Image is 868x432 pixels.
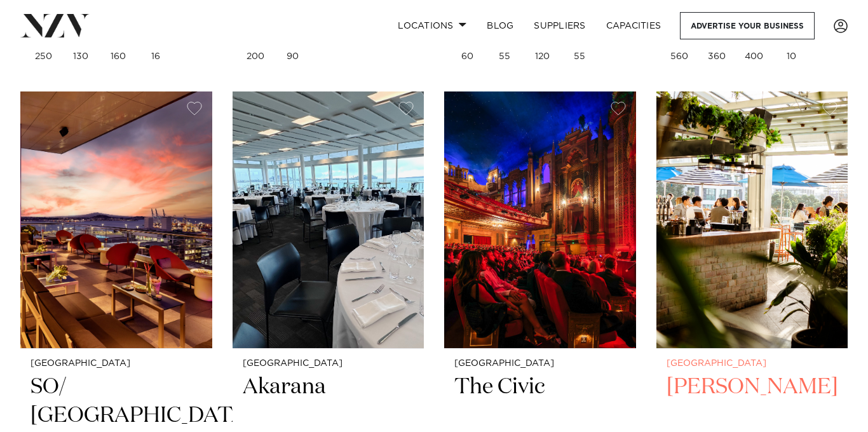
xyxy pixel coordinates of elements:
small: [GEOGRAPHIC_DATA] [667,359,838,368]
a: Locations [388,12,477,39]
a: Advertise your business [680,12,815,39]
a: Capacities [596,12,672,39]
small: [GEOGRAPHIC_DATA] [31,359,202,368]
img: nzv-logo.png [20,14,90,37]
small: [GEOGRAPHIC_DATA] [454,359,626,368]
a: SUPPLIERS [524,12,595,39]
a: BLOG [477,12,524,39]
small: [GEOGRAPHIC_DATA] [243,359,414,368]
